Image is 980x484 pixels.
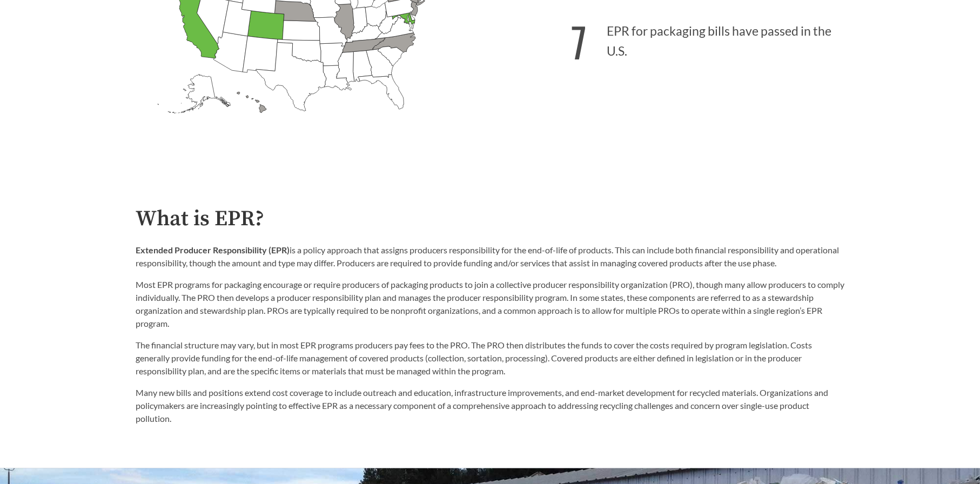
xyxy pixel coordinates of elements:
[136,244,844,270] p: is a policy approach that assigns producers responsibility for the end-of-life of products. This ...
[490,5,844,71] p: EPR for packaging bills have passed in the U.S.
[571,11,587,71] strong: 7
[136,278,844,330] p: Most EPR programs for packaging encourage or require producers of packaging products to join a co...
[136,386,844,425] p: Many new bills and positions extend cost coverage to include outreach and education, infrastructu...
[136,207,844,231] h2: What is EPR?
[136,245,290,255] strong: Extended Producer Responsibility (EPR)
[136,339,844,378] p: The financial structure may vary, but in most EPR programs producers pay fees to the PRO. The PRO...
